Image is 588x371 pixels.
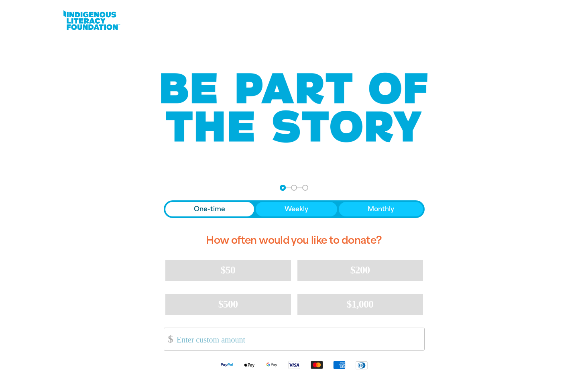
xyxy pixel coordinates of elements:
[347,298,374,310] span: $1,000
[297,294,423,315] button: $1,000
[165,294,291,315] button: $500
[164,330,173,348] span: $
[302,185,308,191] button: Navigate to step 3 of 3 to enter your payment details
[368,204,394,214] span: Monthly
[285,204,308,214] span: Weekly
[216,360,238,369] img: Paypal logo
[305,360,328,369] img: Mastercard logo
[350,361,373,370] img: Diners Club logo
[154,57,435,159] img: Be part of the story
[260,360,283,369] img: Google Pay logo
[165,202,254,216] button: One-time
[164,228,425,253] h2: How often would you like to donate?
[218,298,238,310] span: $500
[280,185,286,191] button: Navigate to step 1 of 3 to enter your donation amount
[171,328,424,350] input: Enter custom amount
[256,202,337,216] button: Weekly
[164,200,425,218] div: Donation frequency
[238,360,260,369] img: Apple Pay logo
[283,360,305,369] img: Visa logo
[291,185,297,191] button: Navigate to step 2 of 3 to enter your details
[350,264,370,276] span: $200
[221,264,235,276] span: $50
[297,260,423,281] button: $200
[339,202,423,216] button: Monthly
[165,260,291,281] button: $50
[194,204,225,214] span: One-time
[328,360,350,369] img: American Express logo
